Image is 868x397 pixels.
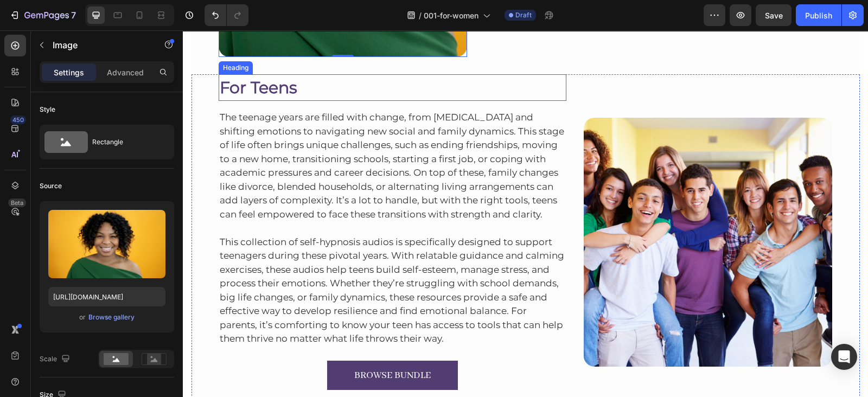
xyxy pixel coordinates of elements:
p: 7 [71,9,76,22]
div: Publish [805,10,832,21]
div: Beta [8,198,26,207]
span: Save [765,11,783,20]
span: / [419,10,422,21]
p: Advanced [107,67,144,78]
input: https://example.com/image.jpg [48,287,165,306]
iframe: Design area [183,30,868,397]
button: Browse gallery [88,312,135,323]
div: Undo/Redo [205,4,248,26]
div: Source [40,181,62,191]
div: Style [40,105,55,114]
span: 001-for-women [424,10,478,21]
div: 450 [10,116,26,124]
span: Draft [515,10,532,20]
button: 7 [4,4,81,26]
img: [object Object] [401,87,649,336]
button: Publish [796,4,841,26]
button: Save [756,4,792,26]
img: preview-image [48,210,165,278]
p: Settings [54,67,84,78]
div: Scale [40,352,72,367]
span: or [79,311,86,324]
div: Rectangle [92,130,158,155]
div: Open Intercom Messenger [831,344,857,370]
p: Image [53,39,145,52]
div: Browse gallery [88,312,135,322]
